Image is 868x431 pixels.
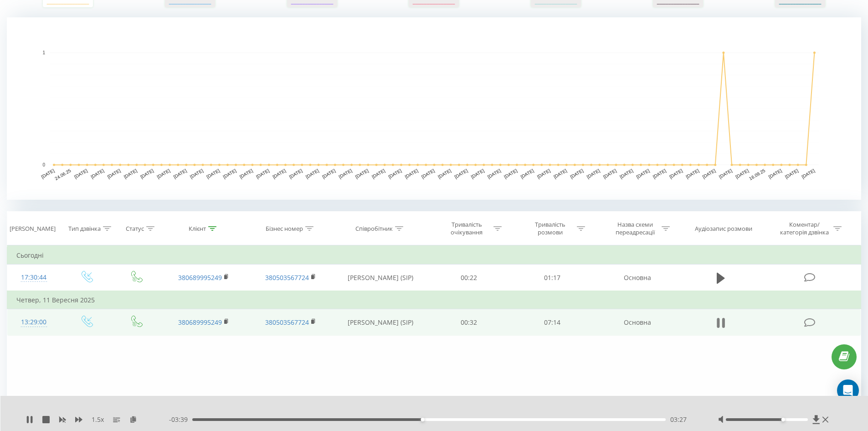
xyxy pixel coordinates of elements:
[454,168,469,179] text: [DATE]
[42,162,45,167] text: 0
[636,168,651,179] text: [DATE]
[92,415,104,424] span: 1.5 x
[421,168,436,179] text: [DATE]
[778,221,831,236] div: Коментар/категорія дзвінка
[7,17,861,200] svg: A chart.
[16,313,51,331] div: 13:29:00
[189,168,204,179] text: [DATE]
[156,168,171,179] text: [DATE]
[520,168,535,179] text: [DATE]
[265,318,309,327] a: 380503567724
[781,418,785,421] div: Accessibility label
[107,168,122,179] text: [DATE]
[594,309,680,336] td: Основна
[427,309,511,336] td: 00:32
[338,168,353,179] text: [DATE]
[695,225,752,233] div: Аудіозапис розмови
[272,168,287,179] text: [DATE]
[139,168,154,179] text: [DATE]
[594,265,680,291] td: Основна
[801,168,816,179] text: [DATE]
[784,168,799,179] text: [DATE]
[442,221,491,236] div: Тривалість очікування
[288,168,303,179] text: [DATE]
[266,225,303,233] div: Бізнес номер
[178,318,222,327] a: 380689995249
[371,168,386,179] text: [DATE]
[126,225,144,233] div: Статус
[437,168,452,179] text: [DATE]
[470,168,485,179] text: [DATE]
[7,246,861,265] td: Сьогодні
[173,168,188,179] text: [DATE]
[536,168,551,179] text: [DATE]
[239,168,254,179] text: [DATE]
[569,168,584,179] text: [DATE]
[123,168,138,179] text: [DATE]
[41,168,56,179] text: [DATE]
[670,415,687,424] span: 03:27
[768,168,783,179] text: [DATE]
[54,168,72,181] text: 24.06.25
[685,168,700,179] text: [DATE]
[553,168,568,179] text: [DATE]
[668,168,683,179] text: [DATE]
[718,168,733,179] text: [DATE]
[305,168,320,179] text: [DATE]
[222,168,237,179] text: [DATE]
[526,221,575,236] div: Тривалість розмови
[16,269,51,286] div: 17:30:44
[205,168,221,179] text: [DATE]
[734,168,750,179] text: [DATE]
[586,168,601,179] text: [DATE]
[334,309,427,336] td: [PERSON_NAME] (SIP)
[265,273,309,282] a: 380503567724
[748,168,766,181] text: 16.09.25
[421,418,424,421] div: Accessibility label
[511,265,594,291] td: 01:17
[189,225,206,233] div: Клієнт
[427,265,511,291] td: 00:22
[503,168,518,179] text: [DATE]
[354,168,370,179] text: [DATE]
[10,225,56,233] div: [PERSON_NAME]
[42,50,45,55] text: 1
[7,291,861,309] td: Четвер, 11 Вересня 2025
[255,168,270,179] text: [DATE]
[404,168,419,179] text: [DATE]
[73,168,88,179] text: [DATE]
[619,168,634,179] text: [DATE]
[321,168,336,179] text: [DATE]
[487,168,502,179] text: [DATE]
[68,225,101,233] div: Тип дзвінка
[602,168,617,179] text: [DATE]
[511,309,594,336] td: 07:14
[355,225,393,233] div: Співробітник
[169,415,192,424] span: - 03:39
[611,221,659,236] div: Назва схеми переадресації
[334,265,427,291] td: [PERSON_NAME] (SIP)
[702,168,717,179] text: [DATE]
[652,168,667,179] text: [DATE]
[178,273,222,282] a: 380689995249
[837,379,859,401] div: Open Intercom Messenger
[90,168,105,179] text: [DATE]
[387,168,402,179] text: [DATE]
